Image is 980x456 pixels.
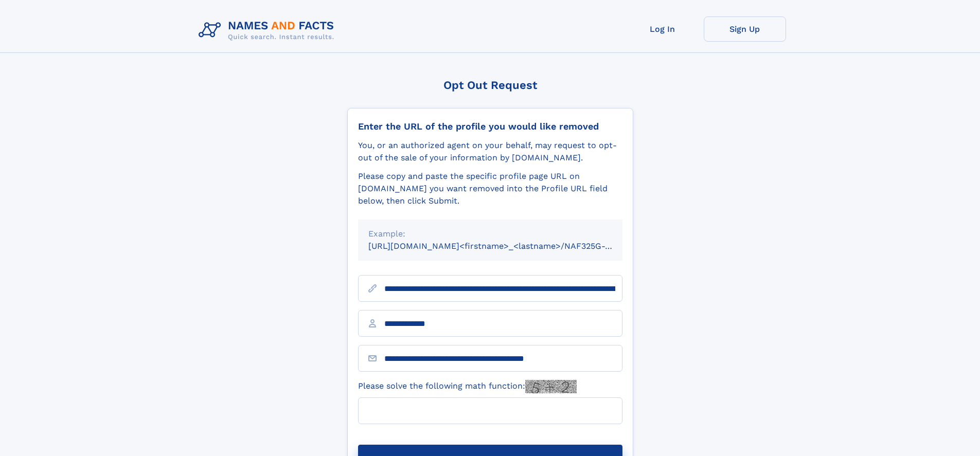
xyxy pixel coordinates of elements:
[347,79,633,92] div: Opt Out Request
[704,16,786,42] a: Sign Up
[368,241,642,251] small: [URL][DOMAIN_NAME]<firstname>_<lastname>/NAF325G-xxxxxxxx
[194,16,343,44] img: Logo Names and Facts
[368,228,612,240] div: Example:
[358,139,622,164] div: You, or an authorized agent on your behalf, may request to opt-out of the sale of your informatio...
[358,170,622,207] div: Please copy and paste the specific profile page URL on [DOMAIN_NAME] you want removed into the Pr...
[621,16,704,42] a: Log In
[358,121,622,132] div: Enter the URL of the profile you would like removed
[358,380,577,393] label: Please solve the following math function:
